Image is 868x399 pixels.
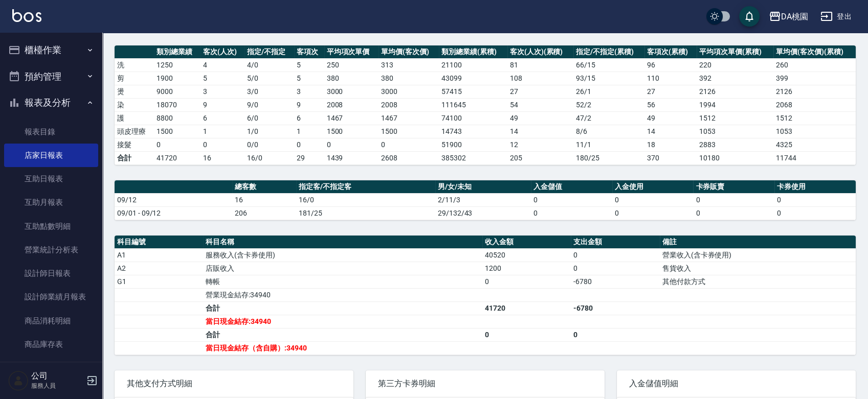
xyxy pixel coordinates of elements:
td: -6780 [571,301,659,315]
td: 2126 [697,85,773,98]
td: 0 / 0 [244,138,294,151]
td: 1053 [773,125,856,138]
a: 商品消耗明細 [4,309,98,333]
td: A2 [115,262,203,275]
td: 0 [154,138,201,151]
td: 66 / 15 [573,58,644,72]
td: 9 / 0 [244,98,294,111]
td: 0 [612,206,694,220]
th: 備註 [660,236,856,249]
td: 1200 [482,262,571,275]
th: 入金使用 [612,180,694,194]
th: 指定/不指定(累積) [573,45,644,59]
td: 385302 [439,151,507,165]
td: 2608 [379,151,439,165]
td: 392 [697,72,773,85]
td: 43099 [439,72,507,85]
td: 1467 [324,111,379,125]
a: 互助點數明細 [4,215,98,238]
td: 93 / 15 [573,72,644,85]
td: 8800 [154,111,201,125]
th: 收入金額 [482,236,571,249]
th: 男/女/未知 [435,180,531,194]
th: 科目名稱 [203,236,482,249]
span: 入金儲值明細 [629,379,843,389]
td: 合計 [203,328,482,341]
td: 1 / 0 [244,125,294,138]
td: 47 / 2 [573,111,644,125]
td: 09/12 [115,193,232,206]
td: 14 [644,125,697,138]
td: 9 [294,98,324,111]
td: 21100 [439,58,507,72]
button: 櫃檯作業 [4,37,98,63]
td: 4 / 0 [244,58,294,72]
td: 51900 [439,138,507,151]
th: 總客數 [232,180,296,194]
td: 0 [612,193,694,206]
td: 3 / 0 [244,85,294,98]
td: 110 [644,72,697,85]
th: 支出金額 [571,236,659,249]
td: 380 [324,72,379,85]
th: 卡券販賣 [693,180,774,194]
td: 12 [507,138,573,151]
table: a dense table [115,45,856,165]
td: 營業收入(含卡券使用) [660,248,856,262]
td: 56 [644,98,697,111]
a: 互助日報表 [4,167,98,191]
td: 2/11/3 [435,193,531,206]
td: 81 [507,58,573,72]
td: 1439 [324,151,379,165]
td: 16/0 [244,151,294,165]
td: 2068 [773,98,856,111]
a: 報表目錄 [4,120,98,144]
td: 服務收入(含卡券使用) [203,248,482,262]
td: 1500 [324,125,379,138]
td: 3 [294,85,324,98]
th: 單均價(客次價) [379,45,439,59]
th: 指定客/不指定客 [296,180,435,194]
td: 頭皮理療 [115,125,154,138]
td: 1 [201,125,244,138]
td: 當日現金結存（含自購）:34940 [203,341,482,355]
td: 接髮 [115,138,154,151]
div: DA桃園 [781,10,808,23]
td: 16 [232,193,296,206]
td: 0 [324,138,379,151]
td: 313 [379,58,439,72]
a: 設計師日報表 [4,262,98,285]
td: 380 [379,72,439,85]
a: 互助月報表 [4,191,98,214]
th: 類別總業績(累積) [439,45,507,59]
td: 0 [693,193,774,206]
td: 0 [571,248,659,262]
td: 0 [482,275,571,288]
th: 客次(人次)(累積) [507,45,573,59]
td: 18 [644,138,697,151]
td: 1 [294,125,324,138]
td: 0 [571,262,659,275]
td: 0 [531,206,612,220]
td: 250 [324,58,379,72]
td: 燙 [115,85,154,98]
td: 1053 [697,125,773,138]
td: 16 [201,151,244,165]
table: a dense table [115,180,856,220]
td: 5 / 0 [244,72,294,85]
td: 26 / 1 [573,85,644,98]
td: 10180 [697,151,773,165]
td: 11 / 1 [573,138,644,151]
td: 29 [294,151,324,165]
td: 11744 [773,151,856,165]
th: 客項次(累積) [644,45,697,59]
td: 當日現金結存:34940 [203,315,482,328]
td: 其他付款方式 [660,275,856,288]
td: -6780 [571,275,659,288]
a: 商品庫存表 [4,333,98,356]
td: 轉帳 [203,275,482,288]
td: 16/0 [296,193,435,206]
td: 店販收入 [203,262,482,275]
td: 09/01 - 09/12 [115,206,232,220]
a: 商品庫存盤點表 [4,356,98,380]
